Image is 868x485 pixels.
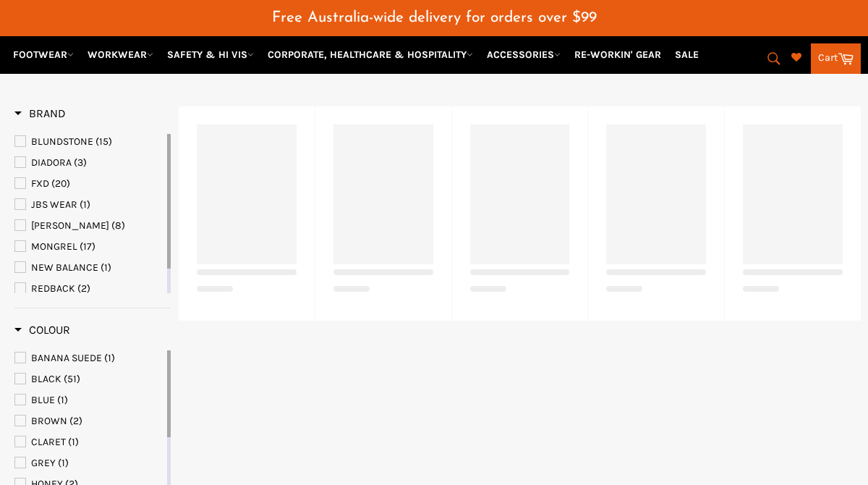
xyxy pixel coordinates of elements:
span: (3) [74,156,87,169]
span: REDBACK [31,282,75,295]
span: (8) [111,219,125,232]
span: [PERSON_NAME] [31,219,109,232]
a: CORPORATE, HEALTHCARE & HOSPITALITY [262,42,479,67]
span: Colour [14,323,70,337]
span: Free Australia-wide delivery for orders over $99 [272,10,597,25]
a: JBS WEAR [14,197,164,213]
a: SAFETY & HI VIS [161,42,260,67]
a: SALE [669,42,705,67]
span: (20) [51,177,70,190]
span: (1) [101,261,111,274]
span: BLUE [31,394,55,406]
span: (1) [104,352,115,364]
a: ACCESSORIES [481,42,566,67]
a: MACK [14,218,164,234]
span: GREY [31,457,56,469]
span: BANANA SUEDE [31,352,102,364]
span: BLUNDSTONE [31,135,93,148]
span: JBS WEAR [31,198,77,211]
a: RE-WORKIN' GEAR [569,42,667,67]
span: MONGREL [31,240,77,253]
span: BROWN [31,415,67,427]
a: BLACK [14,371,164,387]
a: FOOTWEAR [7,42,80,67]
span: (1) [58,457,69,469]
h3: Colour [14,323,70,337]
span: NEW BALANCE [31,261,98,274]
a: BROWN [14,413,164,429]
a: DIADORA [14,155,164,171]
a: GREY [14,455,164,471]
span: (1) [80,198,90,211]
span: (51) [64,373,80,385]
a: CLARET [14,434,164,450]
span: (15) [95,135,112,148]
span: BLACK [31,373,61,385]
span: (17) [80,240,95,253]
span: (2) [69,415,82,427]
span: (2) [77,282,90,295]
span: DIADORA [31,156,72,169]
a: REDBACK [14,281,164,297]
a: WORKWEAR [82,42,159,67]
a: MONGREL [14,239,164,255]
span: FXD [31,177,49,190]
a: BANANA SUEDE [14,350,164,366]
a: BLUNDSTONE [14,134,164,150]
span: CLARET [31,436,66,448]
span: (1) [57,394,68,406]
a: NEW BALANCE [14,260,164,276]
a: FXD [14,176,164,192]
span: (1) [68,436,79,448]
a: Cart [811,43,861,74]
h3: Brand [14,106,66,121]
a: BLUE [14,392,164,408]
